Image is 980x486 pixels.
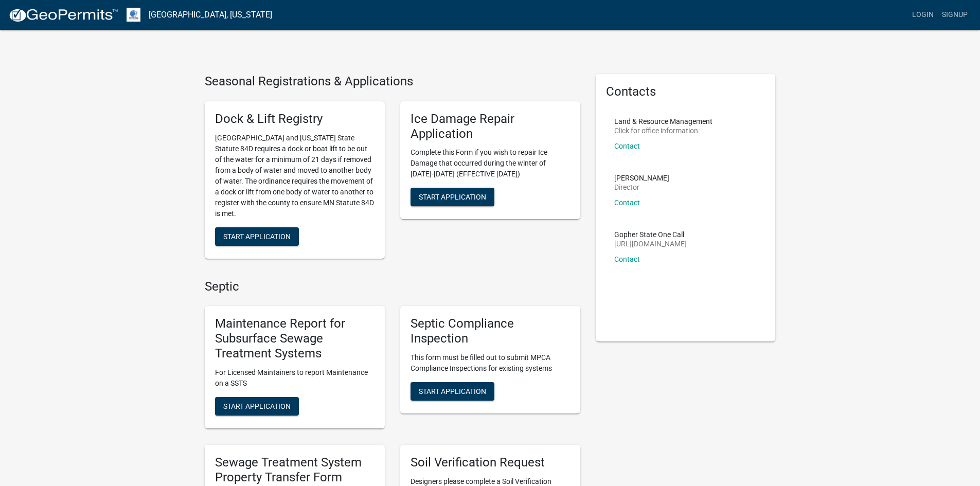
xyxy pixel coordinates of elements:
button: Start Application [215,397,299,416]
a: Contact [614,199,640,207]
p: Click for office information: [614,127,712,134]
img: Otter Tail County, Minnesota [127,8,140,22]
h5: Sewage Treatment System Property Transfer Form [215,455,375,485]
p: [URL][DOMAIN_NAME] [614,240,687,247]
p: Land & Resource Management [614,118,712,125]
p: Complete this Form if you wish to repair Ice Damage that occurred during the winter of [DATE]-[DA... [411,147,570,179]
h4: Septic [205,279,580,294]
p: For Licensed Maintainers to report Maintenance on a SSTS [215,367,375,389]
h5: Soil Verification Request [411,455,570,470]
p: Gopher State One Call [614,231,687,238]
span: Start Application [223,232,291,240]
h4: Seasonal Registrations & Applications [205,74,580,89]
button: Start Application [215,227,299,246]
a: Contact [614,255,640,263]
span: Start Application [419,387,486,395]
button: Start Application [411,188,494,206]
a: Contact [614,142,640,150]
h5: Contacts [606,84,765,99]
span: Start Application [223,402,291,410]
p: [GEOGRAPHIC_DATA] and [US_STATE] State Statute 84D requires a dock or boat lift to be out of the ... [215,133,375,219]
h5: Septic Compliance Inspection [411,316,570,346]
a: [GEOGRAPHIC_DATA], [US_STATE] [149,6,272,24]
span: Start Application [419,193,486,201]
a: Login [908,5,938,25]
h5: Maintenance Report for Subsurface Sewage Treatment Systems [215,316,375,361]
p: This form must be filled out to submit MPCA Compliance Inspections for existing systems [411,352,570,374]
p: [PERSON_NAME] [614,174,669,182]
a: Signup [938,5,972,25]
h5: Dock & Lift Registry [215,112,375,127]
button: Start Application [411,382,494,401]
p: Director [614,184,669,191]
h5: Ice Damage Repair Application [411,112,570,141]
